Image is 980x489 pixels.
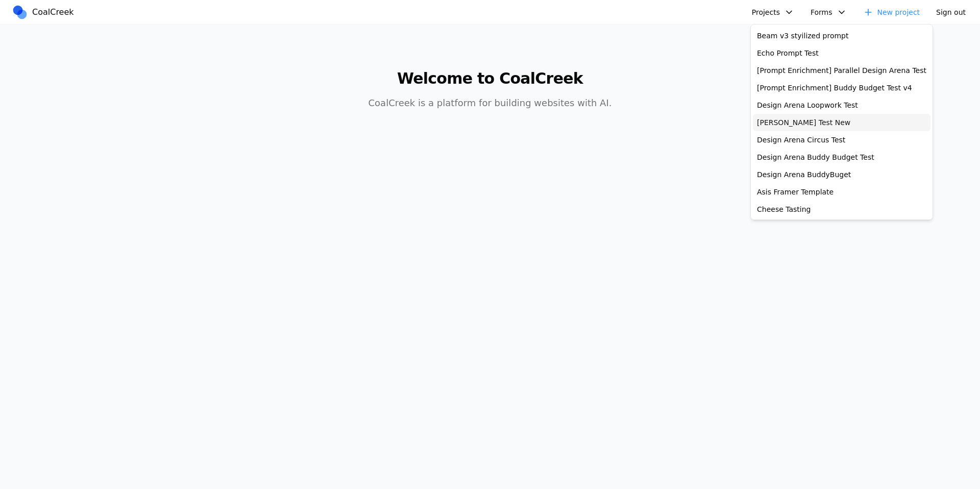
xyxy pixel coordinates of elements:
a: Design Arena Buddy Budget Test [753,149,930,166]
a: Town from Prompt [753,218,930,235]
span: CoalCreek [32,6,74,18]
a: Design Arena BuddyBuget [753,166,930,183]
a: CoalCreek [12,5,78,20]
a: Design Arena Loopwork Test [753,96,930,114]
button: Projects [746,5,800,20]
a: Cheese Tasting [753,201,930,218]
h1: Welcome to CoalCreek [294,69,686,88]
a: Asis Framer Template [753,183,930,201]
a: [Prompt Enrichment] Parallel Design Arena Test [753,62,930,79]
a: New project [857,5,926,20]
a: Design Arena Circus Test [753,131,930,149]
a: [Prompt Enrichment] Buddy Budget Test v4 [753,79,930,96]
p: CoalCreek is a platform for building websites with AI. [294,96,686,110]
a: [PERSON_NAME] Test New [753,114,930,131]
div: Projects [750,24,933,220]
a: Echo Prompt Test [753,44,930,62]
button: Forms [804,5,853,20]
a: Beam v3 styilized prompt [753,27,930,44]
button: Sign out [930,5,972,20]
